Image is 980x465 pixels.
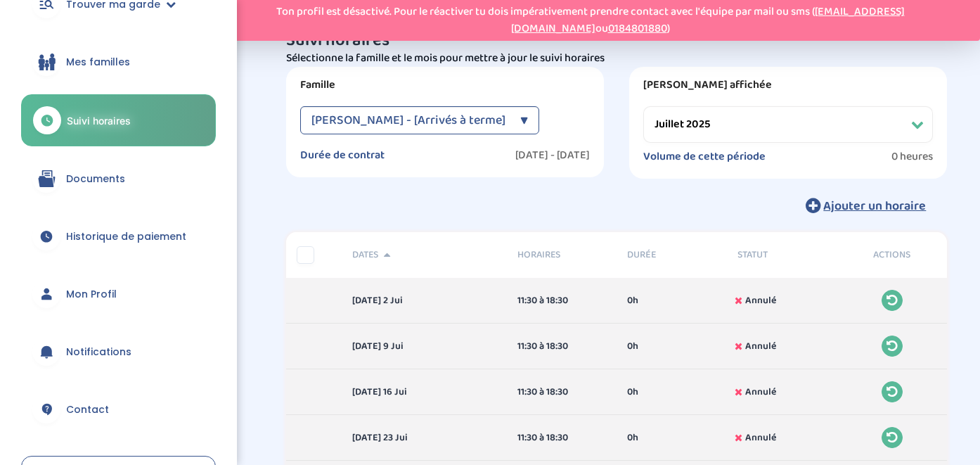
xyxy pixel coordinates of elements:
span: [PERSON_NAME] - [Arrivés à terme] [311,106,505,134]
div: 11:30 à 18:30 [517,385,607,400]
a: Mon Profil [21,269,216,319]
div: [DATE] 9 jui [342,339,507,354]
span: Annulé [745,385,776,400]
span: 0h [627,293,638,308]
a: Suivi horaires [21,94,216,146]
label: Famille [300,78,590,92]
span: Documents [66,172,125,186]
a: [EMAIL_ADDRESS][DOMAIN_NAME] [511,3,905,37]
div: 11:30 à 18:30 [517,431,607,445]
a: Contact [21,384,216,435]
span: Contact [66,402,109,417]
a: Mes familles [21,37,216,87]
label: Volume de cette période [643,150,766,164]
span: Annulé [745,339,776,354]
span: 0h [627,385,638,400]
label: [PERSON_NAME] affichée [643,78,933,92]
span: Ajouter un horaire [823,196,926,216]
a: Documents [21,153,216,204]
a: 0184801880 [608,20,667,37]
span: 0h [627,339,638,354]
span: Suivi horaires [67,113,131,128]
div: 11:30 à 18:30 [517,339,607,354]
div: [DATE] 2 jui [342,293,507,308]
div: Statut [727,248,837,262]
label: Durée de contrat [300,148,385,163]
span: Annulé [745,293,776,308]
div: Dates [342,248,507,262]
label: [DATE] - [DATE] [515,148,590,163]
div: Durée [617,248,727,262]
h3: Suivi horaires [286,32,947,50]
span: Mon Profil [66,287,117,302]
button: Ajouter un horaire [785,190,947,221]
a: Notifications [21,326,216,377]
p: Ton profil est désactivé. Pour le réactiver tu dois impérativement prendre contact avec l'équipe ... [207,4,973,37]
p: Sélectionne la famille et le mois pour mettre à jour le suivi horaires [286,50,947,67]
div: Actions [837,248,948,262]
div: [DATE] 16 jui [342,385,507,400]
a: Historique de paiement [21,211,216,262]
span: Horaires [517,248,607,262]
span: 0h [627,431,638,445]
span: Mes familles [66,55,130,70]
span: Notifications [66,345,131,359]
span: Annulé [745,431,776,445]
div: ▼ [520,106,528,134]
div: [DATE] 23 jui [342,431,507,445]
span: Historique de paiement [66,229,186,244]
span: 0 heures [891,150,933,164]
div: 11:30 à 18:30 [517,293,607,308]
